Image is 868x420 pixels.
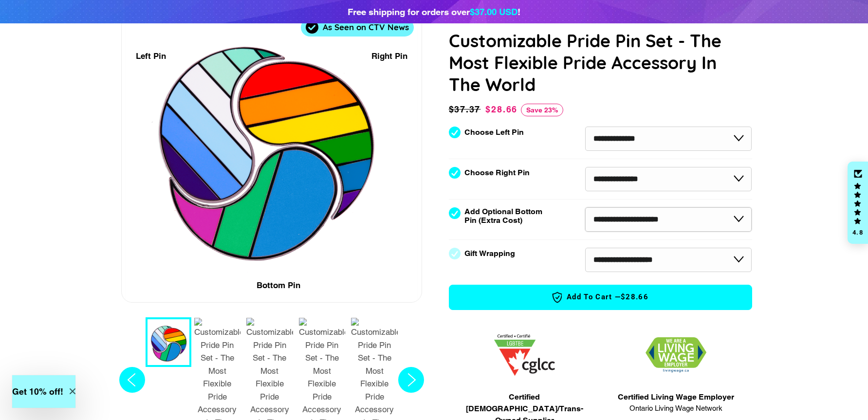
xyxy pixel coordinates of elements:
div: 4.8 [852,229,864,236]
span: Save 23% [521,104,563,116]
div: Bottom Pin [257,279,300,292]
span: Certified Living Wage Employer [618,391,734,403]
span: Ontario Living Wage Network [618,403,734,414]
label: Gift Wrapping [464,249,515,258]
button: Add to Cart —$28.66 [449,285,752,310]
img: 1706832627.png [646,337,706,373]
div: Free shipping for orders over ! [348,5,520,18]
div: Right Pin [371,50,407,63]
span: Add to Cart — [464,291,737,304]
div: Left Pin [136,50,166,63]
span: $28.66 [485,104,517,114]
div: Click to open Judge.me floating reviews tab [848,162,868,244]
span: $28.66 [621,292,648,302]
img: 1705457225.png [494,334,555,376]
button: 1 / 9 [146,317,191,367]
span: $37.37 [449,103,483,116]
div: 1 / 9 [122,10,422,302]
label: Choose Left Pin [464,128,524,137]
label: Choose Right Pin [464,168,530,177]
span: $37.00 USD [470,6,517,17]
h1: Customizable Pride Pin Set - The Most Flexible Pride Accessory In The World [449,30,752,95]
label: Add Optional Bottom Pin (Extra Cost) [464,207,546,225]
